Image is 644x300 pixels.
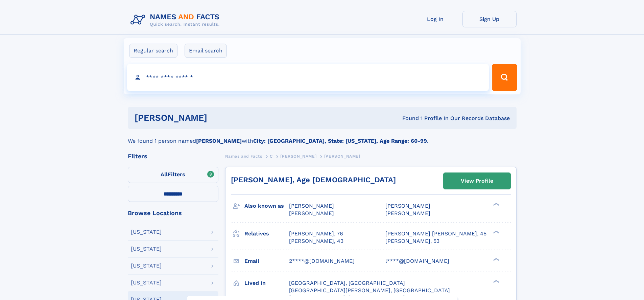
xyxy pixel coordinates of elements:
[280,152,316,160] a: [PERSON_NAME]
[289,230,343,237] a: [PERSON_NAME], 76
[128,129,517,145] div: We found 1 person named with .
[408,11,462,27] a: Log In
[127,64,489,91] input: search input
[128,167,218,183] label: Filters
[492,64,517,91] button: Search Button
[253,138,427,144] b: City: [GEOGRAPHIC_DATA], State: [US_STATE], Age Range: 60-99
[305,115,510,122] div: Found 1 Profile In Our Records Database
[244,200,289,212] h3: Also known as
[289,287,450,294] span: [GEOGRAPHIC_DATA][PERSON_NAME], [GEOGRAPHIC_DATA]
[492,257,500,261] div: ❯
[492,279,500,283] div: ❯
[131,280,162,285] div: [US_STATE]
[324,154,360,159] span: [PERSON_NAME]
[461,173,493,189] div: View Profile
[131,263,162,269] div: [US_STATE]
[462,11,517,27] a: Sign Up
[385,203,430,209] span: [PERSON_NAME]
[385,237,439,245] a: [PERSON_NAME], 53
[289,210,334,216] span: [PERSON_NAME]
[129,44,177,58] label: Regular search
[131,246,162,252] div: [US_STATE]
[161,171,168,178] span: All
[492,202,500,207] div: ❯
[128,210,218,216] div: Browse Locations
[289,237,343,245] a: [PERSON_NAME], 43
[289,203,334,209] span: [PERSON_NAME]
[270,152,273,160] a: C
[128,153,218,159] div: Filters
[270,154,273,159] span: C
[280,154,316,159] span: [PERSON_NAME]
[225,152,262,160] a: Names and Facts
[289,280,405,286] span: [GEOGRAPHIC_DATA], [GEOGRAPHIC_DATA]
[244,277,289,289] h3: Lived in
[131,229,162,235] div: [US_STATE]
[385,230,486,237] a: [PERSON_NAME] [PERSON_NAME], 45
[231,176,396,184] a: [PERSON_NAME], Age [DEMOGRAPHIC_DATA]
[385,210,430,216] span: [PERSON_NAME]
[185,44,227,58] label: Email search
[244,228,289,239] h3: Relatives
[128,11,225,29] img: Logo Names and Facts
[492,230,500,234] div: ❯
[196,138,242,144] b: [PERSON_NAME]
[444,173,510,189] a: View Profile
[135,114,305,122] h1: [PERSON_NAME]
[244,255,289,267] h3: Email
